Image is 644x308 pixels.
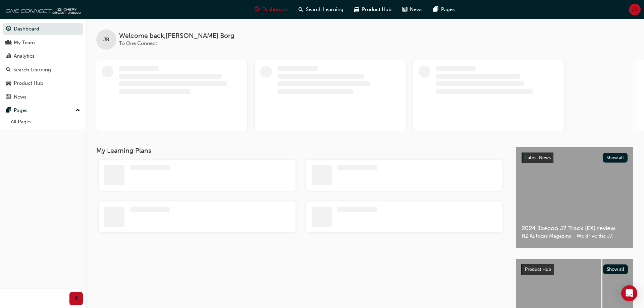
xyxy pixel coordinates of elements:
a: Latest NewsShow all2024 Jaecoo J7 Track (EX) reviewNZ Autocar Magazine - We drive the J7. [516,147,633,248]
span: Latest News [525,155,551,161]
button: Show all [603,264,628,274]
span: chart-icon [6,53,11,59]
a: search-iconSearch Learning [293,3,349,16]
span: JB [632,6,638,13]
a: All Pages [8,117,83,127]
span: up-icon [75,106,80,115]
span: 2024 Jaecoo J7 Track (EX) review [522,225,628,232]
a: Latest NewsShow all [522,152,628,163]
a: pages-iconPages [428,3,460,16]
a: Product HubShow all [521,264,628,275]
span: search-icon [6,67,11,73]
span: prev-icon [74,295,79,303]
div: Open Intercom Messenger [621,285,637,301]
span: pages-icon [6,108,11,114]
button: Pages [3,104,83,117]
span: guage-icon [6,26,11,32]
div: My Team [14,39,35,47]
div: Analytics [14,52,35,60]
div: News [14,93,26,101]
span: Welcome back , [PERSON_NAME] Borg [119,32,234,40]
span: car-icon [6,80,11,86]
button: DashboardMy TeamAnalyticsSearch LearningProduct HubNews [3,21,83,104]
h3: My Learning Plans [96,147,505,155]
img: oneconnect [3,3,80,16]
div: Pages [14,107,28,114]
span: Pages [441,6,455,13]
a: My Team [3,37,83,49]
span: Search Learning [306,6,343,13]
button: Show all [603,153,628,163]
span: people-icon [6,40,11,46]
span: News [410,6,423,13]
div: Product Hub [14,79,43,87]
a: Dashboard [3,23,83,35]
a: News [3,91,83,103]
span: pages-icon [433,5,438,14]
span: Product Hub [525,266,551,272]
button: JB [629,4,641,15]
span: guage-icon [255,5,260,14]
span: Product Hub [362,6,391,13]
div: Search Learning [13,66,51,74]
a: guage-iconDashboard [249,3,293,16]
a: Search Learning [3,64,83,76]
span: news-icon [6,94,11,100]
a: Product Hub [3,77,83,89]
span: search-icon [299,5,303,14]
span: car-icon [354,5,359,14]
a: Analytics [3,50,83,62]
span: To One Connect [119,40,157,46]
span: NZ Autocar Magazine - We drive the J7. [522,232,628,240]
span: Dashboard [262,6,288,13]
span: JB [103,36,109,44]
a: car-iconProduct Hub [349,3,397,16]
a: news-iconNews [397,3,428,16]
span: news-icon [402,5,407,14]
